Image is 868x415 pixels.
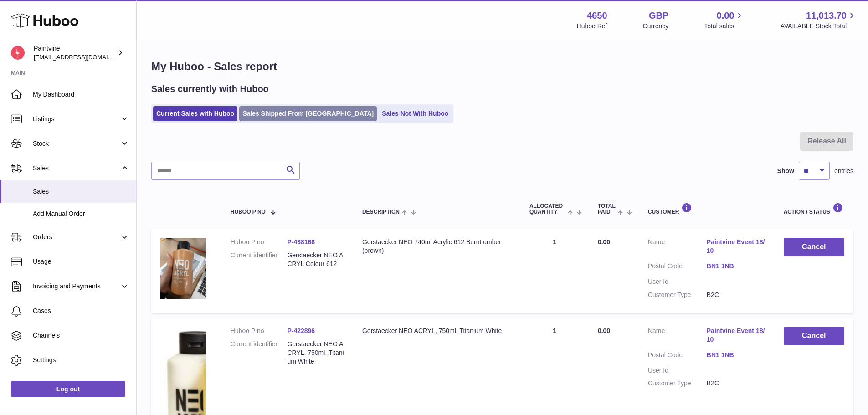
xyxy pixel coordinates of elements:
[362,238,511,255] div: Gerstaecker NEO 740ml Acrylic 612 Burnt umber (brown)
[151,59,853,74] h1: My Huboo - Sales report
[648,203,765,215] div: Customer
[707,262,765,271] a: BN1 1NB
[160,238,206,298] img: 1652284345.png
[33,210,129,218] span: Add Manual Order
[648,291,707,299] dt: Customer Type
[231,209,266,215] span: Huboo P no
[231,251,288,268] dt: Current identifier
[648,351,707,362] dt: Postal Code
[362,209,400,215] span: Description
[707,379,765,388] dd: B2C
[784,327,844,345] button: Cancel
[33,164,120,173] span: Sales
[362,327,511,335] div: Gerstaecker NEO ACRYL, 750ml, Titanium White
[598,203,616,215] span: Total paid
[648,238,707,257] dt: Name
[33,331,129,340] span: Channels
[34,53,134,61] span: [EMAIL_ADDRESS][DOMAIN_NAME]
[231,238,288,246] dt: Huboo P no
[649,10,668,22] strong: GBP
[707,291,765,299] dd: B2C
[33,282,120,291] span: Invoicing and Payments
[648,277,707,286] dt: User Id
[11,46,25,60] img: euan@paintvine.co.uk
[33,257,129,266] span: Usage
[806,10,847,22] span: 11,013.70
[577,22,607,31] div: Huboo Ref
[648,327,707,346] dt: Name
[33,115,120,123] span: Listings
[707,238,765,255] a: Paintvine Event 18/10
[33,356,129,364] span: Settings
[153,106,237,121] a: Current Sales with Huboo
[598,327,610,334] span: 0.00
[648,366,707,375] dt: User Id
[33,233,120,241] span: Orders
[33,307,129,315] span: Cases
[33,187,129,196] span: Sales
[784,238,844,256] button: Cancel
[239,106,377,121] a: Sales Shipped From [GEOGRAPHIC_DATA]
[529,203,565,215] span: ALLOCATED Quantity
[780,22,857,31] span: AVAILABLE Stock Total
[151,83,269,95] h2: Sales currently with Huboo
[587,10,607,22] strong: 4650
[520,229,589,313] td: 1
[231,340,288,366] dt: Current identifier
[717,10,734,22] span: 0.00
[598,238,610,246] span: 0.00
[287,327,315,334] a: P-422896
[287,251,344,268] dd: Gerstaecker NEO ACRYL Colour 612
[287,340,344,366] dd: Gerstaecker NEO ACRYL, 750ml, Titanium White
[648,379,707,388] dt: Customer Type
[287,238,315,246] a: P-438168
[780,10,857,31] a: 11,013.70 AVAILABLE Stock Total
[707,351,765,359] a: BN1 1NB
[33,139,120,148] span: Stock
[379,106,452,121] a: Sales Not With Huboo
[784,203,844,215] div: Action / Status
[777,167,794,175] label: Show
[34,44,116,61] div: Paintvine
[643,22,669,31] div: Currency
[707,327,765,344] a: Paintvine Event 18/10
[704,22,745,31] span: Total sales
[834,167,853,175] span: entries
[33,90,129,99] span: My Dashboard
[648,262,707,273] dt: Postal Code
[11,381,125,397] a: Log out
[704,10,745,31] a: 0.00 Total sales
[231,327,288,335] dt: Huboo P no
